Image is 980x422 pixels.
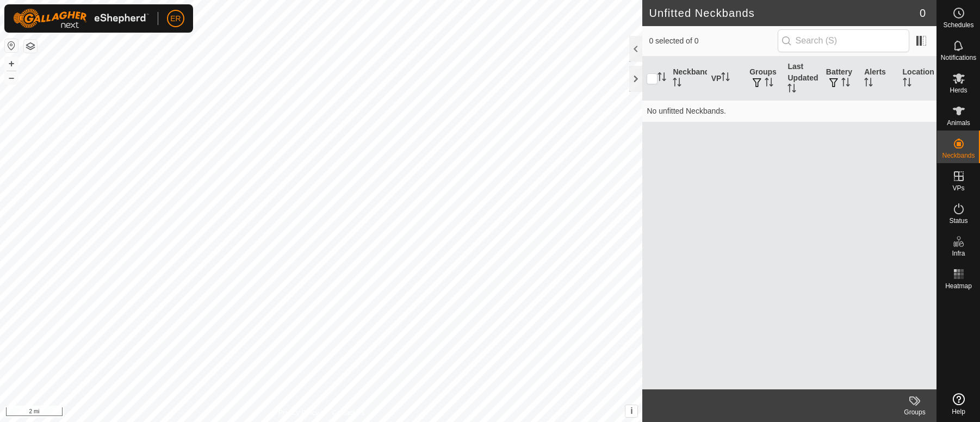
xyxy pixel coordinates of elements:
span: Animals [947,120,970,126]
button: Reset Map [5,39,18,52]
td: No unfitted Neckbands. [642,100,936,122]
span: Herds [950,87,967,94]
button: – [5,71,18,84]
p-sorticon: Activate to sort [765,79,773,88]
span: Help [952,408,965,415]
p-sorticon: Activate to sort [658,74,666,83]
p-sorticon: Activate to sort [721,74,730,83]
span: Neckbands [942,152,975,159]
div: Groups [893,407,936,417]
span: VPs [952,185,964,191]
span: Infra [952,250,965,257]
button: Map Layers [24,40,37,53]
a: Contact Us [332,408,364,418]
span: Schedules [943,22,973,28]
p-sorticon: Activate to sort [903,79,911,88]
span: 0 selected of 0 [649,35,777,47]
th: Battery [822,57,860,101]
span: Status [949,218,967,224]
span: i [630,406,632,415]
p-sorticon: Activate to sort [841,79,850,88]
th: Location [898,57,936,101]
p-sorticon: Activate to sort [787,85,796,94]
th: VP [707,57,745,101]
img: Gallagher Logo [13,9,149,28]
th: Last Updated [783,57,821,101]
a: Help [937,389,980,419]
button: + [5,57,18,70]
th: Neckband [668,57,706,101]
span: Notifications [941,54,976,61]
input: Search (S) [778,29,909,52]
p-sorticon: Activate to sort [864,79,873,88]
a: Privacy Policy [278,408,319,418]
span: Heatmap [945,283,972,289]
h2: Unfitted Neckbands [649,7,919,20]
span: 0 [920,5,926,21]
span: ER [170,13,181,24]
th: Alerts [860,57,898,101]
th: Groups [745,57,783,101]
p-sorticon: Activate to sort [673,79,681,88]
button: i [625,405,637,417]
